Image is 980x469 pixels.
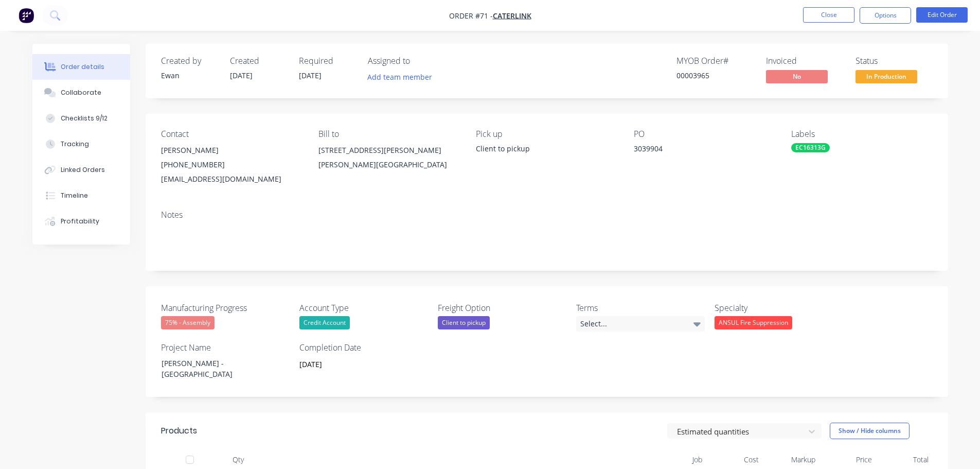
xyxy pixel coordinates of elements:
[916,7,968,23] button: Edit Order
[32,183,130,209] button: Timeline
[318,158,459,172] div: [PERSON_NAME][GEOGRAPHIC_DATA]
[292,356,420,372] input: Enter date
[61,140,89,149] div: Tracking
[791,129,932,139] div: Labels
[153,356,282,381] div: [PERSON_NAME] - [GEOGRAPHIC_DATA]
[299,56,355,66] div: Required
[32,131,130,157] button: Tracking
[299,302,428,314] label: Account Type
[299,341,428,354] label: Completion Date
[161,302,290,314] label: Manufacturing Progress
[19,8,34,23] img: Factory
[449,11,493,21] span: Order #71 -
[856,70,917,85] button: In Production
[61,88,101,97] div: Collaborate
[715,316,792,329] div: ANSUL Fire Suppression
[32,209,130,234] button: Profitability
[715,302,843,314] label: Specialty
[634,143,762,158] div: 3039904
[476,143,617,154] div: Client to pickup
[766,56,843,66] div: Invoiced
[576,316,705,332] div: Select...
[161,158,302,172] div: [PHONE_NUMBER]
[161,56,218,66] div: Created by
[161,172,302,186] div: [EMAIL_ADDRESS][DOMAIN_NAME]
[161,129,302,139] div: Contact
[368,70,438,84] button: Add team member
[476,129,617,139] div: Pick up
[318,143,459,176] div: [STREET_ADDRESS][PERSON_NAME][PERSON_NAME][GEOGRAPHIC_DATA]
[299,316,350,329] div: Credit Account
[438,302,566,314] label: Freight Option
[856,70,917,83] span: In Production
[634,129,775,139] div: PO
[61,191,88,200] div: Timeline
[161,341,290,354] label: Project Name
[362,70,437,84] button: Add team member
[230,56,287,66] div: Created
[368,56,471,66] div: Assigned to
[318,129,459,139] div: Bill to
[318,143,459,158] div: [STREET_ADDRESS][PERSON_NAME]
[61,217,99,226] div: Profitability
[161,143,302,186] div: [PERSON_NAME][PHONE_NUMBER][EMAIL_ADDRESS][DOMAIN_NAME]
[161,425,197,437] div: Products
[803,7,854,23] button: Close
[230,71,253,80] span: [DATE]
[676,56,754,66] div: MYOB Order #
[61,62,104,72] div: Order details
[61,165,105,175] div: Linked Orders
[161,70,218,81] div: Ewan
[791,143,830,152] div: EC16313G
[676,70,754,81] div: 00003965
[61,114,108,123] div: Checklists 9/12
[576,302,705,314] label: Terms
[32,80,130,106] button: Collaborate
[32,157,130,183] button: Linked Orders
[766,70,828,83] span: No
[438,316,490,329] div: Client to pickup
[32,106,130,131] button: Checklists 9/12
[161,210,933,220] div: Notes
[830,423,910,439] button: Show / Hide columns
[856,56,933,66] div: Status
[32,54,130,80] button: Order details
[860,7,911,24] button: Options
[493,11,531,21] a: Caterlink
[161,143,302,158] div: [PERSON_NAME]
[161,316,215,329] div: 75% - Assembly
[299,71,322,80] span: [DATE]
